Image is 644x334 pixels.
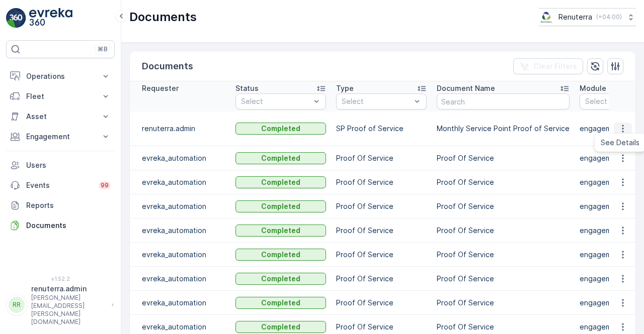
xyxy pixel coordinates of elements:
[336,274,427,284] p: Proof Of Service
[597,136,643,150] a: See Details
[437,274,570,284] p: Proof Of Service
[235,249,326,261] button: Completed
[235,123,326,135] button: Completed
[6,155,115,175] a: Users
[261,250,300,260] p: Completed
[142,298,225,308] p: evreka_automation
[6,276,115,282] span: v 1.52.2
[261,201,300,211] p: Completed
[437,83,495,93] p: Document Name
[437,93,570,109] input: Search
[539,12,554,23] img: Screenshot_2024-07-26_at_13.33.01.png
[29,8,72,28] img: logo_light-DOdMpM7g.png
[601,138,639,148] span: See Details
[142,153,225,163] p: evreka_automation
[235,225,326,237] button: Completed
[336,83,354,93] p: Type
[6,66,115,86] button: Operations
[142,83,179,93] p: Requester
[241,96,310,106] p: Select
[437,322,570,332] p: Proof Of Service
[9,297,25,313] div: RR
[26,220,111,231] p: Documents
[580,83,606,93] p: Module
[142,177,225,187] p: evreka_automation
[437,201,570,211] p: Proof Of Service
[336,153,427,163] p: Proof Of Service
[31,284,107,294] p: renuterra.admin
[6,284,115,326] button: RRrenuterra.admin[PERSON_NAME][EMAIL_ADDRESS][PERSON_NAME][DOMAIN_NAME]
[101,181,109,189] p: 99
[261,177,300,187] p: Completed
[261,274,300,284] p: Completed
[235,297,326,309] button: Completed
[261,298,300,308] p: Completed
[336,298,427,308] p: Proof Of Service
[26,180,93,190] p: Events
[26,132,95,142] p: Engagement
[336,250,427,260] p: Proof Of Service
[26,160,111,170] p: Users
[235,83,259,93] p: Status
[142,274,225,284] p: evreka_automation
[336,322,427,332] p: Proof Of Service
[235,273,326,285] button: Completed
[336,226,427,236] p: Proof Of Service
[261,124,300,134] p: Completed
[558,12,592,22] p: Renuterra
[6,175,115,195] a: Events99
[437,250,570,260] p: Proof Of Service
[6,215,115,236] a: Documents
[142,201,225,211] p: evreka_automation
[539,8,636,26] button: Renuterra(+04:00)
[31,294,107,326] p: [PERSON_NAME][EMAIL_ADDRESS][PERSON_NAME][DOMAIN_NAME]
[142,250,225,260] p: evreka_automation
[6,86,115,106] button: Fleet
[6,106,115,127] button: Asset
[261,153,300,163] p: Completed
[533,61,577,71] p: Clear Filters
[336,124,427,134] p: SP Proof of Service
[6,127,115,147] button: Engagement
[142,124,225,134] p: renuterra.admin
[235,152,326,164] button: Completed
[437,298,570,308] p: Proof Of Service
[513,58,583,74] button: Clear Filters
[261,226,300,236] p: Completed
[26,112,95,122] p: Asset
[261,322,300,332] p: Completed
[129,9,197,25] p: Documents
[142,226,225,236] p: evreka_automation
[142,322,225,332] p: evreka_automation
[437,226,570,236] p: Proof Of Service
[235,200,326,212] button: Completed
[235,321,326,333] button: Completed
[596,13,622,21] p: ( +04:00 )
[437,177,570,187] p: Proof Of Service
[26,71,95,81] p: Operations
[26,200,111,210] p: Reports
[6,195,115,215] a: Reports
[342,96,411,106] p: Select
[336,177,427,187] p: Proof Of Service
[26,91,95,101] p: Fleet
[142,59,193,73] p: Documents
[235,176,326,188] button: Completed
[98,45,108,53] p: ⌘B
[6,8,26,28] img: logo
[437,124,570,134] p: Monthly Service Point Proof of Service
[336,201,427,211] p: Proof Of Service
[437,153,570,163] p: Proof Of Service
